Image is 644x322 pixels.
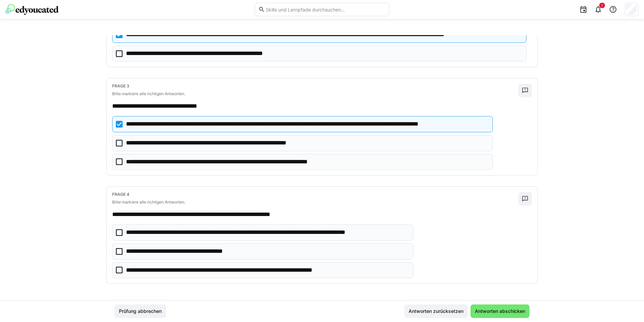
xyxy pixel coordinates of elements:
span: 1 [601,3,603,7]
span: Antworten zurücksetzen [408,308,464,315]
span: Antworten abschicken [474,308,526,315]
p: Bitte markiere alle richtigen Antworten. [112,91,518,97]
span: Prüfung abbrechen [118,308,163,315]
h4: Frage 3 [112,84,518,88]
button: Antworten zurücksetzen [404,304,468,318]
button: Antworten abschicken [471,304,529,318]
h4: Frage 4 [112,192,518,197]
button: Prüfung abbrechen [115,304,166,318]
p: Bitte markiere alle richtigen Antworten. [112,199,518,205]
input: Skills und Lernpfade durchsuchen… [265,6,386,12]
